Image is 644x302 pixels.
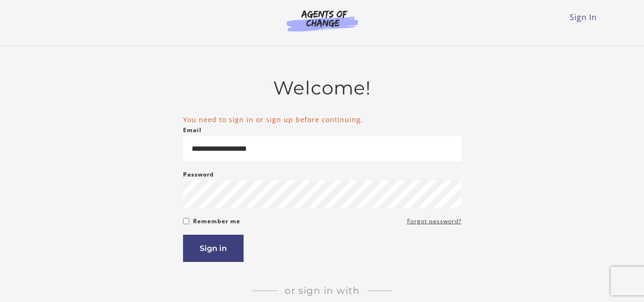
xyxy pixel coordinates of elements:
span: Or sign in with [277,285,368,296]
h2: Welcome! [183,77,461,99]
a: Sign In [570,12,597,22]
a: Forgot password? [407,216,461,227]
li: You need to sign in or sign up before continuing. [183,115,461,125]
label: Email [183,125,202,136]
label: Password [183,169,214,180]
img: Agents of Change Logo [276,10,368,31]
button: Sign in [183,235,244,262]
label: Remember me [193,216,240,227]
